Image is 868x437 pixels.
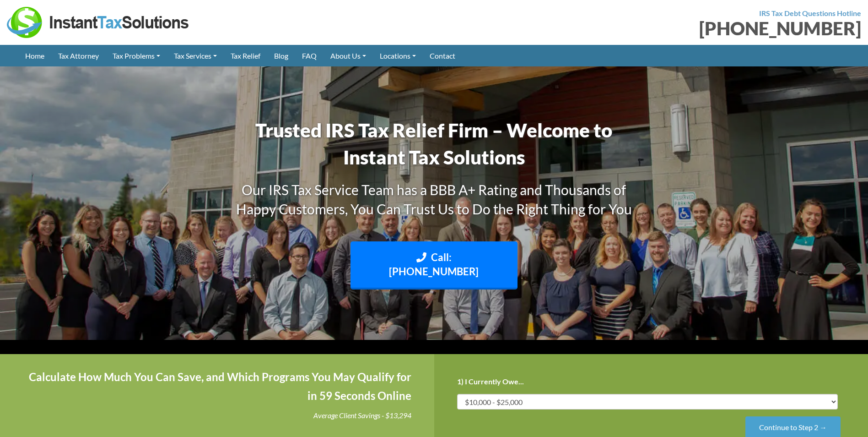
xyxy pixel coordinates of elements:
[423,45,462,66] a: Contact
[267,45,295,66] a: Blog
[457,377,524,387] label: 1) I Currently Owe...
[295,45,323,66] a: FAQ
[224,45,267,66] a: Tax Relief
[224,117,645,171] h1: Trusted IRS Tax Relief Firm – Welcome to Instant Tax Solutions
[373,45,423,66] a: Locations
[7,17,190,26] a: Instant Tax Solutions Logo
[441,19,862,38] div: [PHONE_NUMBER]
[106,45,167,66] a: Tax Problems
[313,411,411,420] i: Average Client Savings - $13,294
[23,368,411,405] h4: Calculate How Much You Can Save, and Which Programs You May Qualify for in 59 Seconds Online
[759,9,861,17] strong: IRS Tax Debt Questions Hotline
[350,241,518,290] a: Call: [PHONE_NUMBER]
[323,45,373,66] a: About Us
[167,45,224,66] a: Tax Services
[224,180,645,218] h3: Our IRS Tax Service Team has a BBB A+ Rating and Thousands of Happy Customers, You Can Trust Us t...
[51,45,106,66] a: Tax Attorney
[7,7,190,38] img: Instant Tax Solutions Logo
[18,45,51,66] a: Home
